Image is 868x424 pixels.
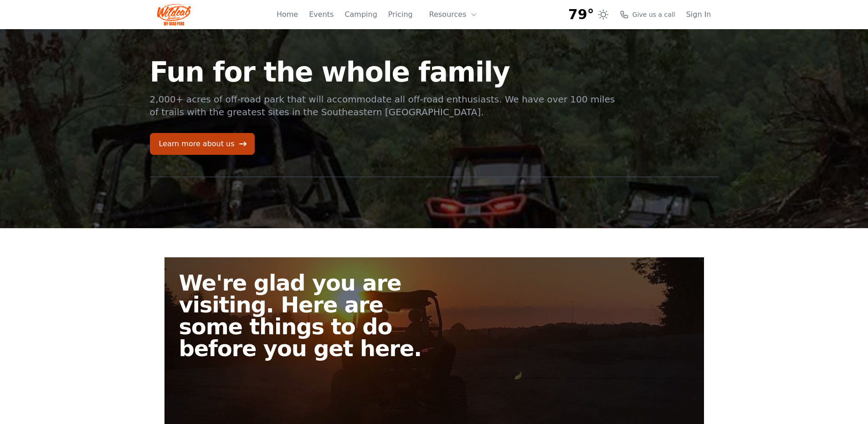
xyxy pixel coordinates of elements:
img: Wildcat Logo [157,4,191,26]
span: 79° [568,6,594,23]
a: Sign In [686,9,711,20]
span: Give us a call [632,10,675,19]
a: Camping [344,9,377,20]
h1: Fun for the whole family [150,58,616,86]
a: Learn more about us [150,133,255,155]
a: Events [309,9,334,20]
a: Pricing [388,9,413,20]
a: Home [277,9,298,20]
h2: We're glad you are visiting. Here are some things to do before you get here. [179,272,442,359]
a: Give us a call [620,10,675,19]
p: 2,000+ acres of off-road park that will accommodate all off-road enthusiasts. We have over 100 mi... [150,93,616,118]
button: Resources [424,5,483,24]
